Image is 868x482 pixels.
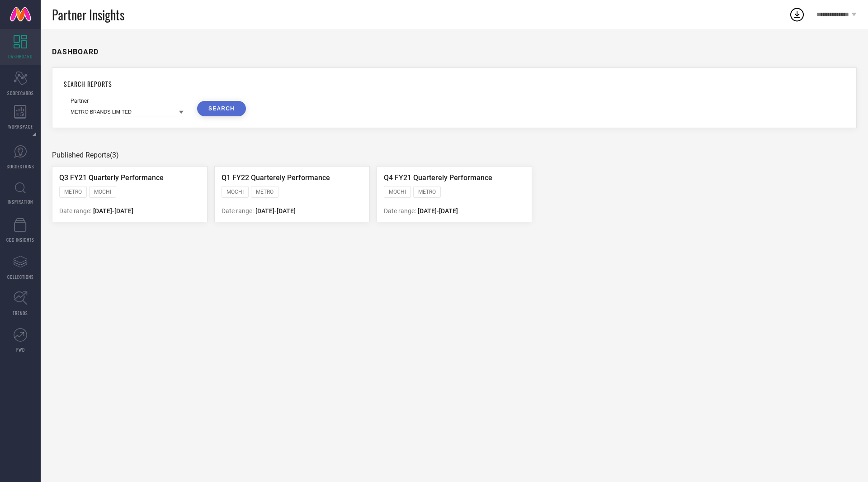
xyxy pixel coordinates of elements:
div: Open download list [789,6,805,23]
span: SUGGESTIONS [7,163,34,170]
span: [DATE] - [DATE] [418,207,458,215]
div: Partner [71,98,184,104]
span: CDC INSIGHTS [6,236,34,243]
span: METRO [64,189,82,195]
span: SCORECARDS [7,90,34,96]
span: DASHBOARD [8,53,33,60]
span: MOCHI [94,189,111,195]
span: [DATE] - [DATE] [255,207,296,215]
span: Q3 FY21 Quarterly Performance [59,173,164,182]
span: Date range: [384,207,416,215]
span: [DATE] - [DATE] [93,207,133,215]
span: Partner Insights [52,5,124,24]
span: FWD [16,346,25,353]
span: Q1 FY22 Quarterely Performance [222,173,330,182]
span: COLLECTIONS [7,273,34,280]
span: INSPIRATION [8,198,33,205]
span: Date range: [59,207,91,215]
span: METRO [418,189,436,195]
span: MOCHI [389,189,406,195]
h1: DASHBOARD [52,48,99,56]
span: MOCHI [226,189,244,195]
span: Q4 FY21 Quarterely Performance [384,173,492,182]
span: WORKSPACE [8,123,33,130]
span: Date range: [222,207,254,215]
h1: SEARCH REPORTS [64,79,845,89]
div: Published Reports (3) [52,151,857,159]
span: METRO [256,189,274,195]
span: TRENDS [13,310,28,316]
button: SEARCH [197,101,246,116]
